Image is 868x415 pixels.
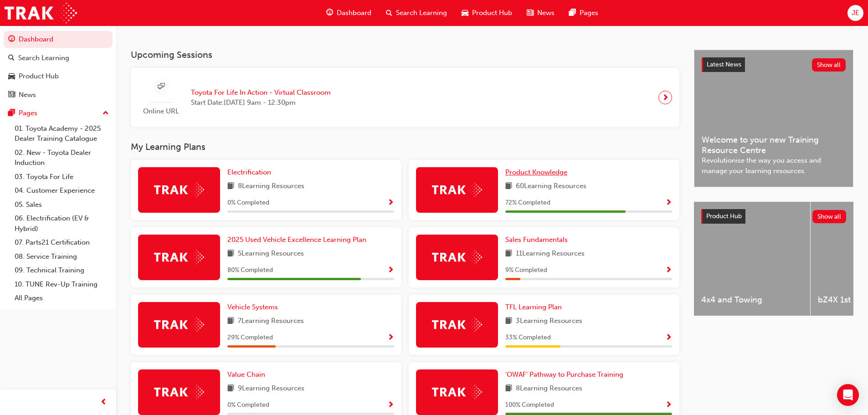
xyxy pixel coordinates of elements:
span: book-icon [227,248,234,260]
span: book-icon [505,383,512,395]
a: 09. Technical Training [11,263,113,277]
a: Value Chain [227,369,269,380]
span: 5 Learning Resources [238,248,304,260]
span: Show Progress [665,199,672,207]
a: Electrification [227,167,275,178]
a: 10. TUNE Rev-Up Training [11,277,113,292]
span: 0 % Completed [227,400,269,410]
a: Dashboard [4,31,113,48]
span: Show Progress [387,266,394,275]
span: Product Knowledge [505,168,567,176]
button: JE [847,5,863,21]
a: 07. Parts21 Certification [11,236,113,250]
a: Product Knowledge [505,167,571,178]
button: Show Progress [665,197,672,209]
img: Trak [432,250,482,264]
span: 9 Learning Resources [238,383,304,395]
a: 06. Electrification (EV & Hybrid) [11,211,113,236]
span: 8 Learning Resources [238,181,304,192]
span: 4x4 and Towing [701,295,803,305]
span: Latest News [707,61,741,68]
span: search-icon [8,54,15,62]
button: Show Progress [387,332,394,343]
a: TFL Learning Plan [505,302,565,313]
button: Show all [812,210,847,223]
div: News [19,90,36,100]
span: pages-icon [569,7,576,19]
span: 0 % Completed [227,198,269,208]
button: Pages [4,105,113,122]
img: Trak [432,183,482,197]
span: 60 Learning Resources [516,181,586,192]
span: guage-icon [8,36,15,44]
span: Show Progress [387,199,394,207]
a: 4x4 and Towing [694,202,810,316]
span: 2025 Used Vehicle Excellence Learning Plan [227,236,366,244]
span: 29 % Completed [227,333,273,343]
span: 72 % Completed [505,198,550,208]
span: Dashboard [337,8,371,18]
a: 'OWAF' Pathway to Purchase Training [505,369,627,380]
span: Online URL [138,106,184,117]
a: Product HubShow all [701,209,846,224]
button: Show Progress [387,197,394,209]
a: pages-iconPages [562,4,606,22]
a: Latest NewsShow allWelcome to your new Training Resource CentreRevolutionise the way you access a... [694,50,853,187]
span: Toyota For Life In Action - Virtual Classroom [191,87,331,98]
span: 9 % Completed [505,265,547,276]
span: Show Progress [387,334,394,342]
img: Trak [5,3,77,23]
span: Start Date: [DATE] 9am - 12:30pm [191,97,331,108]
span: Revolutionise the way you access and manage your learning resources. [702,155,846,176]
span: 33 % Completed [505,333,551,343]
button: Show Progress [665,332,672,343]
span: sessionType_ONLINE_URL-icon [158,81,164,92]
span: book-icon [227,383,234,395]
span: pages-icon [8,109,15,118]
span: Vehicle Systems [227,303,278,311]
div: Product Hub [19,71,59,82]
div: Open Intercom Messenger [837,384,859,406]
a: guage-iconDashboard [319,4,379,22]
a: Sales Fundamentals [505,235,571,245]
img: Trak [154,385,204,399]
a: 08. Service Training [11,250,113,264]
button: Show Progress [665,265,672,276]
button: Show Progress [387,400,394,411]
span: Show Progress [665,401,672,410]
h3: Upcoming Sessions [131,50,679,60]
span: book-icon [505,316,512,327]
a: Search Learning [4,50,113,67]
a: All Pages [11,291,113,305]
img: Trak [154,318,204,332]
a: news-iconNews [519,4,562,22]
span: 3 Learning Resources [516,316,582,327]
a: 02. New - Toyota Dealer Induction [11,146,113,170]
a: Online URLToyota For Life In Action - Virtual ClassroomStart Date:[DATE] 9am - 12:30pm [138,75,672,120]
span: 7 Learning Resources [238,316,304,327]
button: DashboardSearch LearningProduct HubNews [4,29,113,105]
span: Show Progress [387,401,394,410]
a: 01. Toyota Academy - 2025 Dealer Training Catalogue [11,122,113,146]
span: book-icon [227,181,234,192]
a: Vehicle Systems [227,302,282,313]
a: search-iconSearch Learning [379,4,454,22]
span: Show Progress [665,266,672,275]
div: Search Learning [18,53,69,63]
span: Pages [580,8,598,18]
span: Show Progress [665,334,672,342]
span: Value Chain [227,370,265,379]
span: Search Learning [396,8,447,18]
span: book-icon [505,248,512,260]
span: car-icon [8,72,15,81]
span: Electrification [227,168,271,176]
a: News [4,87,113,103]
span: car-icon [462,7,468,19]
div: Pages [19,108,37,118]
span: JE [852,8,859,18]
span: Welcome to your new Training Resource Centre [702,135,846,155]
h3: My Learning Plans [131,142,679,152]
span: book-icon [505,181,512,192]
a: Product Hub [4,68,113,85]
